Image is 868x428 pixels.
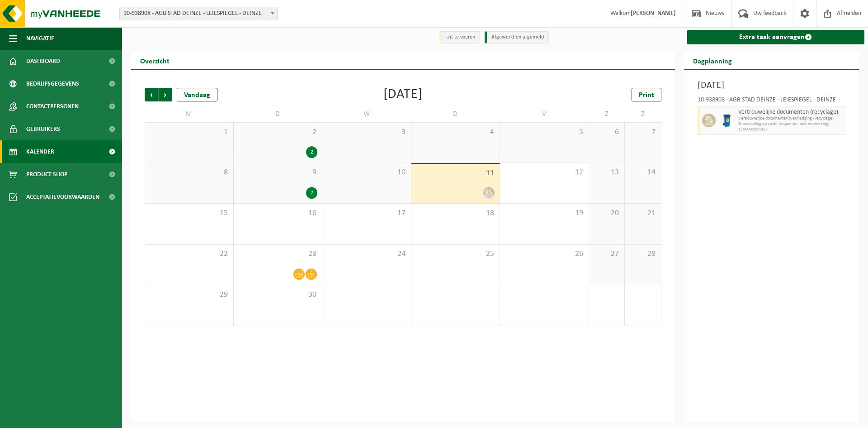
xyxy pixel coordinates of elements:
[26,50,60,72] span: Dashboard
[26,72,79,95] span: Bedrijfsgegevens
[416,168,495,178] span: 11
[145,88,158,101] span: Vorige
[150,208,229,218] span: 15
[698,79,846,92] h3: [DATE]
[416,127,495,137] span: 4
[629,208,656,218] span: 21
[629,249,656,259] span: 28
[150,290,229,300] span: 29
[485,31,549,43] li: Afgewerkt en afgemeld
[119,7,278,20] span: 10-938908 - AGB STAD DEINZE - LEIESPIEGEL - DEINZE
[632,88,661,101] a: Print
[505,127,584,137] span: 5
[327,208,406,218] span: 17
[594,249,620,259] span: 27
[177,88,217,101] div: Vandaag
[594,127,620,137] span: 6
[631,10,676,17] strong: [PERSON_NAME]
[26,27,54,50] span: Navigatie
[327,249,406,259] span: 24
[500,106,589,122] td: V
[738,109,843,116] span: Vertrouwelijke documenten (recyclage)
[238,127,318,137] span: 2
[238,249,318,259] span: 23
[26,95,79,118] span: Contactpersonen
[383,88,423,101] div: [DATE]
[145,106,234,122] td: M
[26,118,60,140] span: Gebruikers
[238,208,318,218] span: 16
[594,168,620,178] span: 13
[306,187,317,199] div: 2
[238,290,318,300] span: 30
[439,31,480,43] li: Uit te voeren
[625,106,661,122] td: Z
[234,106,323,122] td: D
[698,97,846,106] div: 10-938908 - AGB STAD DEINZE - LEIESPIEGEL - DEINZE
[150,249,229,259] span: 22
[120,7,277,20] span: 10-938908 - AGB STAD DEINZE - LEIESPIEGEL - DEINZE
[327,168,406,178] span: 10
[238,168,318,178] span: 9
[738,121,843,127] span: Omwisseling op vaste frequentie (incl. verwerking)
[26,186,99,208] span: Acceptatievoorwaarden
[589,106,625,122] td: Z
[416,249,495,259] span: 25
[159,88,172,101] span: Volgende
[505,208,584,218] span: 19
[26,140,54,163] span: Kalender
[505,249,584,259] span: 26
[738,116,843,121] span: Vertrouwelijke documenten (vernietiging - recyclage)
[687,30,865,44] a: Extra taak aanvragen
[594,208,620,218] span: 20
[720,114,734,127] img: WB-0240-HPE-BE-09
[629,127,656,137] span: 7
[411,106,500,122] td: D
[416,208,495,218] span: 18
[306,146,317,158] div: 2
[131,52,179,69] h2: Overzicht
[26,163,67,186] span: Product Shop
[505,168,584,178] span: 12
[684,52,741,69] h2: Dagplanning
[150,168,229,178] span: 8
[327,127,406,137] span: 3
[150,127,229,137] span: 1
[639,91,654,99] span: Print
[738,127,843,132] span: T250001895915
[629,168,656,178] span: 14
[322,106,411,122] td: W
